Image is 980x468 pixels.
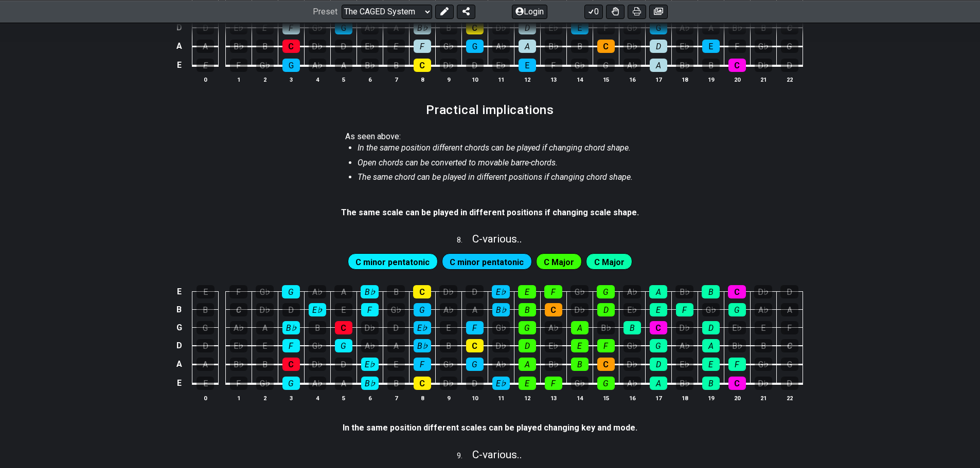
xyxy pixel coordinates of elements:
span: 8 . [457,235,472,246]
div: B [309,321,326,334]
div: C [282,40,300,53]
td: G [173,319,185,336]
div: F [282,339,300,352]
div: G [282,59,300,72]
div: G [728,303,746,316]
div: D [335,358,352,371]
em: The same chord can be played in different positions if changing chord shape. [358,172,633,182]
div: D [650,358,667,371]
div: D [781,377,798,390]
div: E [519,59,536,72]
div: B♭ [676,59,693,72]
div: B♭ [676,377,693,390]
div: B♭ [597,321,615,334]
div: E [518,285,536,298]
span: First enable full edit mode to edit [450,255,524,270]
button: Edit Preset [435,4,454,18]
div: A♭ [755,303,772,316]
div: E♭ [676,40,693,53]
th: 3 [278,392,304,403]
div: F [728,358,746,371]
div: C [728,285,746,298]
th: 19 [698,392,724,403]
select: Preset [342,4,432,18]
div: B♭ [282,321,300,334]
div: G [335,339,352,352]
div: F [229,285,247,298]
th: 0 [192,74,219,85]
div: E [571,339,589,352]
div: C [230,303,247,316]
div: G♭ [440,40,457,53]
div: B [440,21,457,34]
div: E♭ [728,321,746,334]
th: 17 [645,392,671,403]
div: A♭ [440,303,457,316]
div: C [781,21,798,34]
td: A [173,36,185,55]
div: E♭ [414,321,431,334]
div: G♭ [702,303,720,316]
div: F [728,40,746,53]
div: A [649,285,667,298]
th: 15 [593,74,619,85]
div: C [728,377,746,390]
div: E [440,321,457,334]
th: 12 [514,392,540,403]
button: Create image [649,4,668,18]
div: B♭ [545,40,562,53]
th: 4 [304,74,330,85]
span: Preset [313,7,337,16]
div: B [197,303,214,316]
th: 11 [488,392,514,403]
div: E [519,377,536,390]
div: G [781,40,798,53]
th: 2 [252,74,278,85]
div: G♭ [256,377,274,390]
div: E [755,321,772,334]
div: B [571,358,589,371]
div: B [755,21,772,34]
div: B [387,59,405,72]
div: G [597,377,615,390]
div: E♭ [230,339,247,352]
div: E [387,40,405,53]
td: E [173,373,185,393]
div: E [571,21,589,34]
td: E [173,283,185,301]
div: C [545,303,562,316]
span: First enable full edit mode to edit [355,255,430,270]
th: 3 [278,74,304,85]
div: A [256,321,274,334]
div: F [544,285,562,298]
div: E♭ [545,339,562,352]
div: G [650,21,667,34]
div: F [597,339,615,352]
div: E♭ [545,21,562,34]
th: 14 [566,392,593,403]
div: A [702,339,720,352]
div: E♭ [492,59,510,72]
th: 1 [225,392,252,403]
div: D♭ [755,377,772,390]
th: 0 [192,392,219,403]
div: F [466,321,484,334]
strong: The same scale can be played in different positions if changing scale shape. [341,208,639,217]
div: F [414,358,431,371]
div: B [440,339,457,352]
div: G [282,285,300,298]
div: C [466,339,484,352]
em: Open chords can be converted to movable barre-chords. [358,158,558,167]
div: A [197,358,214,371]
div: G [597,59,615,72]
div: B [387,377,405,390]
div: D [335,40,352,53]
div: D♭ [440,59,457,72]
div: A♭ [361,339,379,352]
div: E♭ [361,358,379,371]
div: G♭ [755,358,772,371]
div: A♭ [309,377,326,390]
div: D [197,339,214,352]
div: B [256,40,274,53]
div: C [414,377,431,390]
